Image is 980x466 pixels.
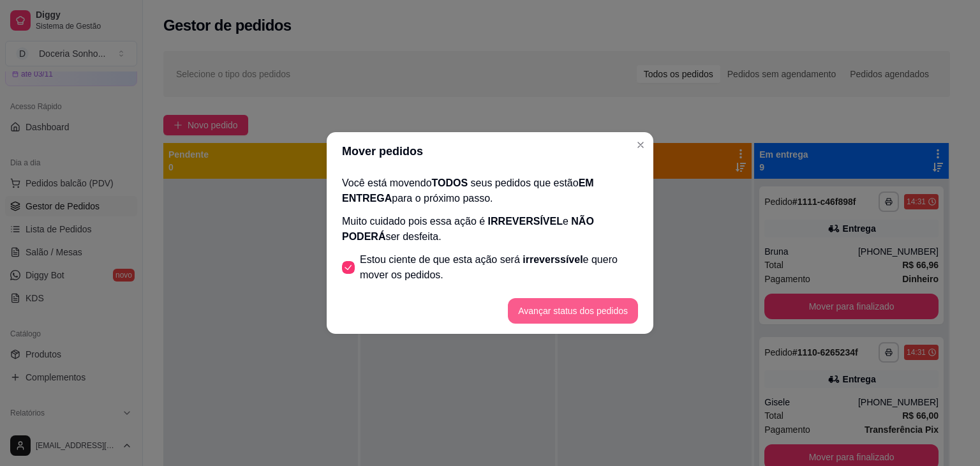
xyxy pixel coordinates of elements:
span: NÃO PODERÁ [342,216,594,242]
p: Muito cuidado pois essa ação é e ser desfeita. [342,214,638,244]
span: irreverssível [523,254,583,265]
span: TODOS [432,177,468,188]
header: Mover pedidos [327,132,653,170]
button: Avançar status dos pedidos [508,298,638,324]
span: IRREVERSÍVEL [488,216,563,227]
span: Estou ciente de que esta ação será e quero mover os pedidos. [360,252,638,283]
p: Você está movendo seus pedidos que estão para o próximo passo. [342,176,638,206]
button: Close [630,135,651,155]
